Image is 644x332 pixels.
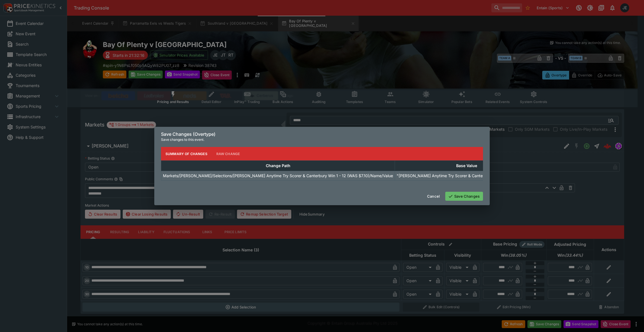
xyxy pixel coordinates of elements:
button: Raw Change [212,147,245,160]
button: Cancel [424,192,443,201]
button: Save Changes [445,192,483,201]
button: Summary of Changes [161,147,212,160]
td: "[PERSON_NAME] Anytime Try Scorer & Canterbury Win 1 - 12 (WAS $7.10)" [395,171,539,181]
th: Change Path [161,161,395,171]
p: Markets/[PERSON_NAME]/Selections/[PERSON_NAME] Anytime Try Scorer & Canterbury Win 1 - 12 (WAS $7... [163,173,393,179]
p: Save changes to this event. [161,137,483,142]
th: Base Value [395,161,539,171]
h6: Save Changes (Overtype) [161,131,483,137]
